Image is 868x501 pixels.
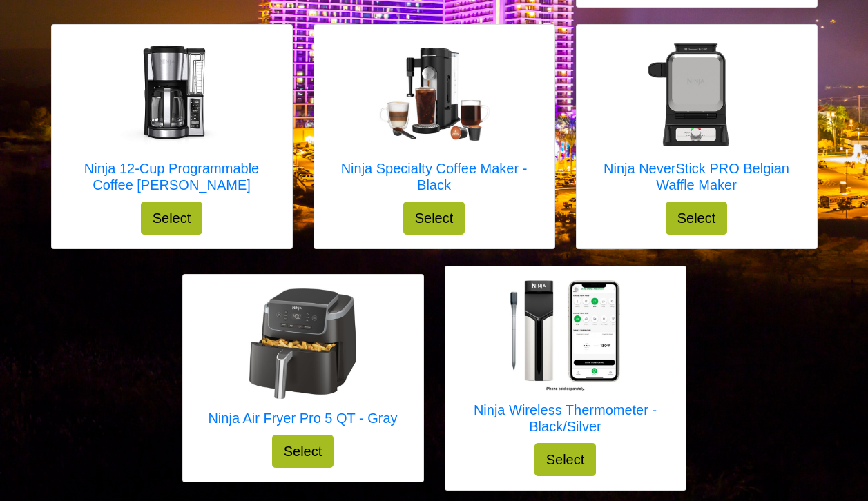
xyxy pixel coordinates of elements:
[247,288,358,399] img: Ninja Air Fryer Pro 5 QT - Gray
[66,39,278,202] a: Ninja 12-Cup Programmable Coffee Brewer Ninja 12-Cup Programmable Coffee [PERSON_NAME]
[403,202,465,235] button: Select
[66,160,278,193] h5: Ninja 12-Cup Programmable Coffee [PERSON_NAME]
[510,280,621,391] img: Ninja Wireless Thermometer - Black/Silver
[208,410,397,426] h5: Ninja Air Fryer Pro 5 QT - Gray
[534,443,597,476] button: Select
[590,160,803,193] h5: Ninja NeverStick PRO Belgian Waffle Maker
[666,202,728,235] button: Select
[642,39,752,149] img: Ninja NeverStick PRO Belgian Waffle Maker
[328,39,541,202] a: Ninja Specialty Coffee Maker - Black Ninja Specialty Coffee Maker - Black
[117,39,227,149] img: Ninja 12-Cup Programmable Coffee Brewer
[328,160,541,193] h5: Ninja Specialty Coffee Maker - Black
[272,435,334,468] button: Select
[459,402,672,435] h5: Ninja Wireless Thermometer - Black/Silver
[208,288,397,435] a: Ninja Air Fryer Pro 5 QT - Gray Ninja Air Fryer Pro 5 QT - Gray
[379,48,490,141] img: Ninja Specialty Coffee Maker - Black
[459,280,672,443] a: Ninja Wireless Thermometer - Black/Silver Ninja Wireless Thermometer - Black/Silver
[590,39,803,202] a: Ninja NeverStick PRO Belgian Waffle Maker Ninja NeverStick PRO Belgian Waffle Maker
[141,202,203,235] button: Select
